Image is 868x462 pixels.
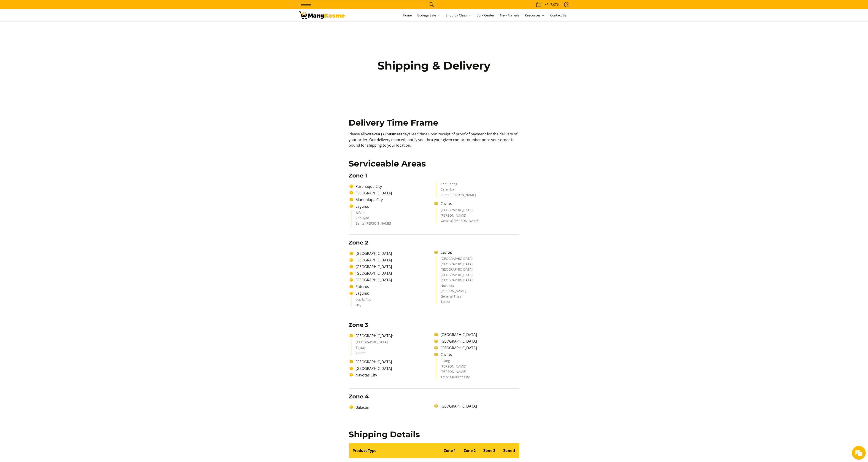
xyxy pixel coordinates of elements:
[349,131,520,153] p: Please allow days lead time upon receipt of proof of payment for the delivery of your order. Our ...
[534,2,560,7] span: •
[441,376,515,380] li: Trece Martirez City
[546,3,559,6] span: ₱47,076
[356,341,430,346] li: [GEOGRAPHIC_DATA]
[349,172,520,179] h3: Zone 1
[353,448,376,453] strong: Product Type
[441,257,515,263] li: [GEOGRAPHIC_DATA]
[438,201,519,206] li: Cavite:
[444,448,456,453] strong: Zone 1
[370,132,402,137] b: seven (7) business
[443,9,473,21] a: Shop by Class
[441,183,515,188] li: Canlubang
[368,59,500,73] h1: Shipping & Delivery
[548,9,569,21] a: Contact Us
[438,345,519,351] li: [GEOGRAPHIC_DATA]
[356,298,430,304] li: Los Baños
[523,9,547,21] a: Resources
[438,352,519,357] li: Cavite:
[474,9,497,21] a: Bulk Center
[441,219,515,223] li: General [PERSON_NAME]
[441,193,515,197] li: Camp [PERSON_NAME]
[299,11,345,19] img: Shipping &amp; Delivery Page l Mang Kosme: Home Appliances Warehouse Sale!
[356,211,430,217] li: Biñan
[500,13,519,17] span: New Arrivals
[477,13,494,17] span: Bulk Center
[401,9,414,21] a: Home
[349,393,520,400] h3: Zone 4
[353,204,434,209] li: Laguna:
[441,268,515,273] li: [GEOGRAPHIC_DATA]
[353,290,434,296] li: Laguna:
[415,9,442,21] a: Bodega Sale
[356,304,430,308] li: Bay
[353,271,434,276] li: [GEOGRAPHIC_DATA]
[441,295,515,300] li: General Trias
[441,289,515,295] li: [PERSON_NAME]
[441,273,515,279] li: [GEOGRAPHIC_DATA]
[353,251,434,256] li: [GEOGRAPHIC_DATA]
[356,216,430,222] li: Cabuyao
[438,338,519,344] li: [GEOGRAPHIC_DATA]
[349,322,520,328] h3: Zone 3
[353,190,434,196] li: [GEOGRAPHIC_DATA]
[403,13,412,17] span: Home
[542,3,545,6] span: 1
[353,257,434,263] li: [GEOGRAPHIC_DATA]
[428,1,435,8] button: Search
[438,403,519,409] li: [GEOGRAPHIC_DATA]
[441,208,515,214] li: [GEOGRAPHIC_DATA]
[353,277,434,283] li: [GEOGRAPHIC_DATA]
[353,359,434,365] li: [GEOGRAPHIC_DATA]
[441,370,515,376] li: [PERSON_NAME]
[353,366,434,371] li: [GEOGRAPHIC_DATA]
[353,333,434,338] li: [GEOGRAPHIC_DATA]:
[441,359,515,365] li: Silang
[356,222,430,227] li: Santa [PERSON_NAME]
[441,365,515,370] li: [PERSON_NAME]
[417,13,440,18] span: Bodega Sale
[349,429,520,440] h2: Shipping Details
[446,13,471,18] span: Shop by Class
[349,9,569,21] nav: Main Menu
[353,405,434,410] li: Bulacan
[464,448,476,453] strong: Zone 2
[441,263,515,268] li: [GEOGRAPHIC_DATA]
[438,332,519,337] li: [GEOGRAPHIC_DATA]
[356,351,430,355] li: Cainta
[353,372,434,378] li: Navotas City
[441,300,515,304] li: Tanza
[353,284,434,289] li: Pateros
[353,264,434,269] li: [GEOGRAPHIC_DATA]
[349,239,520,246] h3: Zone 2
[353,197,434,202] li: Muntinlupa City
[483,448,495,453] strong: Zone 3
[349,118,520,128] h2: Delivery Time Frame
[441,214,515,219] li: [PERSON_NAME]
[550,13,567,17] span: Contact Us
[356,346,430,352] li: Taytay
[498,9,522,21] a: New Arrivals
[349,158,520,169] h2: Serviceable Areas
[503,448,515,453] strong: Zone 4
[356,184,382,189] span: Paranaque City
[441,188,515,193] li: Calamba
[525,13,545,18] span: Resources
[441,279,515,284] li: [GEOGRAPHIC_DATA]
[441,284,515,290] li: Noveleta
[438,250,519,255] li: Cavite:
